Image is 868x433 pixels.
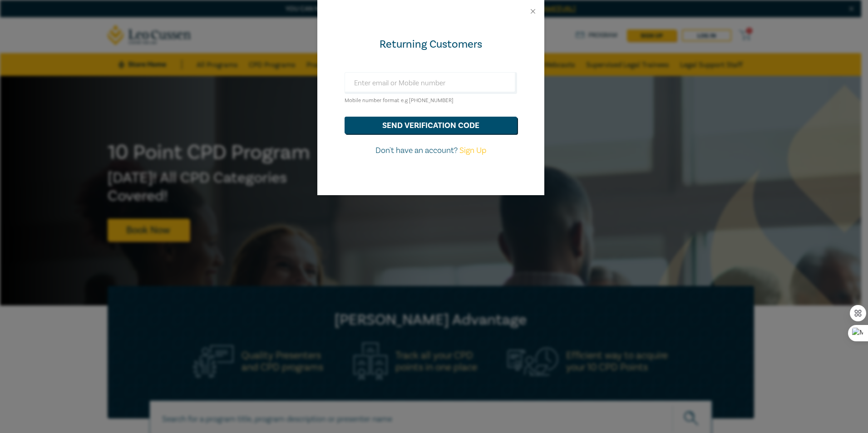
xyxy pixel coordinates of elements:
[459,145,486,156] a: Sign Up
[345,145,517,157] p: Don't have an account?
[345,117,517,134] button: send verification code
[345,97,454,104] small: Mobile number format e.g [PHONE_NUMBER]
[345,72,517,94] input: Enter email or Mobile number
[529,7,537,15] button: Close
[345,37,517,52] div: Returning Customers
